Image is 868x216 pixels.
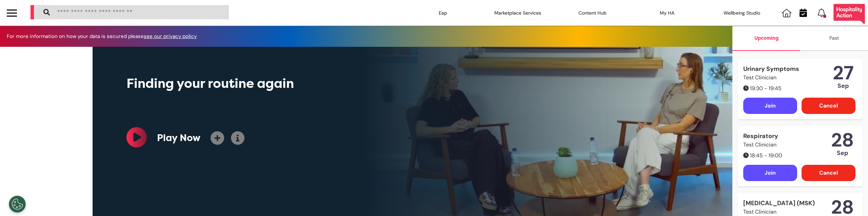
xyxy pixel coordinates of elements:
[743,208,776,215] span: Test Clinician
[743,64,833,74] div: Urinary Symptoms
[743,199,831,208] div: [MEDICAL_DATA] (MSK)
[144,33,197,40] a: see our privacy policy
[484,3,552,22] div: Marketplace Services
[802,98,855,114] div: Cancel
[743,74,776,81] span: Test Clinician
[837,81,849,91] div: Sep
[831,132,854,149] div: 28
[802,165,855,181] div: Cancel
[708,3,776,22] div: Wellbeing Studio
[409,3,477,22] div: Eap
[833,64,854,81] div: 27
[126,74,499,93] div: Finding your routine again
[743,141,776,148] span: Test Clinician
[732,26,800,51] div: Upcoming
[743,132,831,141] div: Respiratory
[831,199,854,216] div: 28
[7,34,203,39] div: For more information on how your data is secured please
[633,3,701,22] div: My HA
[9,196,26,213] button: Open Preferences
[157,131,200,145] div: Play Now
[800,26,868,51] div: Past
[837,149,848,158] div: Sep
[743,98,797,114] div: Join
[558,3,626,22] div: Content Hub
[743,165,797,181] div: Join
[743,152,831,160] div: 18:45 - 19:00
[743,84,833,93] div: 19:30 - 19:45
